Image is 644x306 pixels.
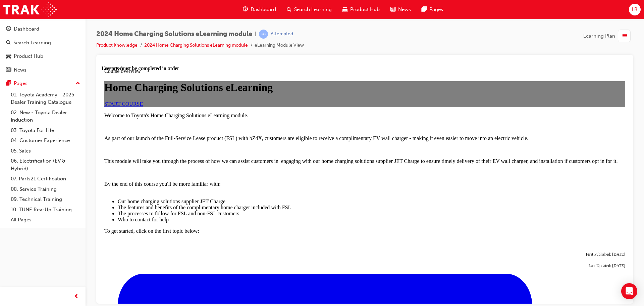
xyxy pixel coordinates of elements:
span: up-icon [75,79,80,88]
span: learningRecordVerb_ATTEMPT-icon [259,30,268,39]
span: | [255,30,256,38]
span: news-icon [6,67,11,73]
span: First Published: [DATE] [484,186,524,191]
a: 2024 Home Charging Solutions eLearning module [144,42,248,48]
span: News [398,6,411,13]
button: LB [629,4,641,15]
p: By the end of this course you'll be more familiar with: [3,116,524,128]
span: search-icon [287,5,291,14]
li: The features and benefits of the complimentary home charger included with FSL [16,139,524,145]
span: Dashboard [251,6,276,13]
a: Product Hub [3,50,83,62]
button: Pages [3,77,83,90]
a: 10. TUNE Rev-Up Training [8,205,83,215]
a: 09. Technical Training [8,194,83,205]
a: Search Learning [3,37,83,49]
a: 07. Parts21 Certification [8,174,83,184]
div: Pages [14,80,28,87]
span: list-icon [622,32,627,40]
div: News [14,66,26,74]
a: Product Knowledge [96,42,138,48]
span: 2024 Home Charging Solutions eLearning module [96,30,252,38]
img: Trak [3,2,57,17]
p: This module will take you through the process of how we can assist customers in engaging with our... [3,93,524,99]
span: prev-icon [74,293,79,301]
a: 03. Toyota For Life [8,125,83,136]
div: Open Intercom Messenger [621,283,637,299]
a: pages-iconPages [416,3,448,16]
span: car-icon [6,53,11,59]
div: Attempted [271,31,293,37]
span: car-icon [342,5,347,14]
p: As part of our launch of the Full-Service Lease product (FSL) with bZ4X, customers are eligible t... [3,70,524,76]
a: 05. Sales [8,146,83,156]
a: News [3,64,83,76]
a: 04. Customer Experience [8,135,83,146]
span: guage-icon [243,5,248,14]
li: eLearning Module View [255,42,304,49]
button: Learning Plan [583,30,633,42]
li: The processes to follow for FSL and non-FSL customers [16,145,524,151]
li: Who to contact for help [16,151,524,157]
span: Product Hub [350,6,380,13]
li: Our home charging solutions supplier JET Charge [16,133,524,139]
a: START COURSE [3,36,41,41]
span: guage-icon [6,26,11,32]
a: car-iconProduct Hub [337,3,385,16]
span: pages-icon [6,81,11,87]
a: 01. Toyota Academy - 2025 Dealer Training Catalogue [8,90,83,107]
a: search-iconSearch Learning [281,3,337,16]
a: 08. Service Training [8,184,83,194]
a: All Pages [8,215,83,225]
span: Search Learning [294,6,332,13]
span: Learning Plan [583,32,615,40]
span: LB [632,6,638,13]
div: Search Learning [13,39,51,47]
a: guage-iconDashboard [237,3,281,16]
h1: Home Charging Solutions eLearning [3,16,524,28]
p: Welcome to Toyota's Home Charging Solutions eLearning module. [3,47,524,53]
a: news-iconNews [385,3,416,16]
span: Last Updated: [DATE] [487,198,524,203]
div: Product Hub [14,52,43,60]
button: DashboardSearch LearningProduct HubNews [3,21,83,77]
div: Dashboard [14,25,39,33]
a: 02. New - Toyota Dealer Induction [8,107,83,125]
span: Pages [429,6,443,13]
p: To get started, click on the first topic below: [3,163,524,169]
a: Dashboard [3,23,83,35]
span: news-icon [390,5,395,14]
a: 06. Electrification (EV & Hybrid) [8,156,83,174]
span: pages-icon [422,5,427,14]
span: search-icon [6,40,11,46]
